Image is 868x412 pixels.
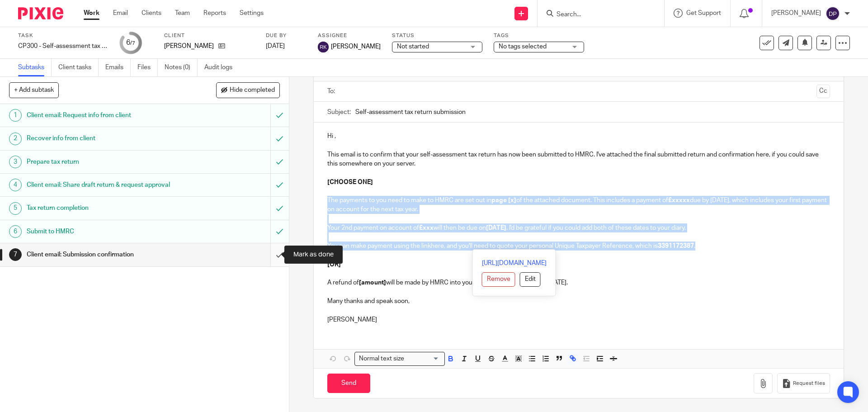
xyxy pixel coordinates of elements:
a: Client tasks [58,59,99,76]
p: Many thanks and speak soon, [327,297,830,306]
div: 6 [9,225,22,238]
div: 6 [126,38,135,48]
a: [URL][DOMAIN_NAME] [482,259,547,268]
h1: Submit to HMRC [27,225,183,238]
label: Task [18,32,108,39]
a: Audit logs [204,59,239,76]
label: Client [164,32,255,39]
input: Send [327,374,370,393]
a: Clients [142,9,161,18]
a: here [431,243,444,249]
label: Tags [494,32,584,39]
h1: Tax return completion [27,201,183,215]
div: 2 [9,133,22,145]
span: [PERSON_NAME] [331,42,381,51]
strong: [CHOOSE ONE] [327,179,373,185]
a: Emails [105,59,131,76]
strong: 3391172387 [658,243,694,249]
a: Settings [240,9,264,18]
strong: £xxx [419,225,434,231]
strong: [amount] [359,279,386,286]
button: + Add subtask [9,82,59,98]
p: Your 2nd payment on account of will then be due on . I'd be grateful if you could add both of the... [327,223,830,232]
p: You can make payment using the link , and you'll need to quote your personal Unique Taxpayer Refe... [327,242,830,251]
button: Cc [816,85,830,98]
button: Edit [520,272,541,287]
button: Remove [482,272,515,287]
input: Search for option [407,354,439,364]
a: Files [137,59,158,76]
div: 1 [9,109,22,122]
button: Request files [777,373,830,393]
label: Status [392,32,482,39]
p: The payments to you need to make to HMRC are set out in of the attached document. This includes a... [327,196,830,214]
span: Not started [397,43,429,50]
div: CP300 - Self-assessment tax return [18,42,108,51]
span: Get Support [686,10,721,16]
strong: £xxxxx [668,197,690,204]
span: [DATE] [266,43,285,49]
p: [PERSON_NAME] [771,9,821,18]
span: Normal text size [357,354,406,364]
div: 5 [9,202,22,215]
div: Search for option [354,352,445,366]
div: 3 [9,156,22,168]
span: No tags selected [499,43,547,50]
a: Reports [203,9,226,18]
strong: [OR] [327,261,341,268]
label: Subject: [327,108,351,117]
label: To: [327,87,337,96]
p: Hi , [327,132,830,141]
div: 7 [9,248,22,261]
p: A refund of will be made by HMRC into your nominated bank account [DATE]. [327,278,830,287]
span: Request files [793,380,825,387]
p: This email is to confirm that your self-assessment tax return has now been submitted to HMRC. I'v... [327,150,830,169]
h1: Prepare tax return [27,155,183,169]
a: Notes (0) [165,59,198,76]
div: 4 [9,179,22,191]
img: svg%3E [826,6,840,21]
a: Team [175,9,190,18]
p: [PERSON_NAME] [327,315,830,324]
button: Hide completed [216,82,280,98]
strong: page [x] [491,197,516,204]
h1: Client email: Submission confirmation [27,248,183,261]
small: /7 [130,41,135,46]
span: Hide completed [230,87,275,94]
strong: [DATE] [486,225,506,231]
a: Subtasks [18,59,52,76]
input: Search [556,11,637,19]
label: Due by [266,32,307,39]
h1: Client email: Share draft return & request approval [27,178,183,192]
h1: Client email: Request info from client [27,109,183,122]
p: [PERSON_NAME] [164,42,214,51]
img: svg%3E [318,42,329,52]
label: Assignee [318,32,381,39]
a: Work [84,9,99,18]
a: Email [113,9,128,18]
h1: Recover info from client [27,132,183,145]
img: Pixie [18,7,63,19]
